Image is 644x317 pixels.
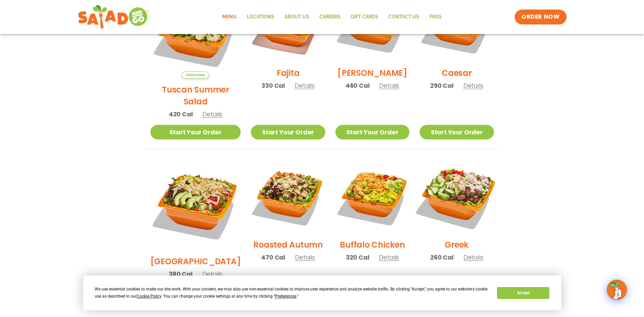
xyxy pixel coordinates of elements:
[261,253,285,262] span: 470 Cal
[217,9,447,25] nav: Menu
[521,13,559,21] span: ORDER NOW
[430,253,454,262] span: 260 Cal
[275,294,296,299] span: Preferences
[607,280,626,299] img: wpChatIcon
[420,125,494,139] a: Start Your Order
[137,294,161,299] span: Cookie Policy
[182,71,209,79] span: Seasonal
[83,276,561,310] div: Cookie Consent Prompt
[150,255,241,267] h2: [GEOGRAPHIC_DATA]
[346,81,370,90] span: 460 Cal
[95,286,489,300] div: We use essential cookies to make our site work. With your consent, we may also use non-essential ...
[277,67,300,79] h2: Fajita
[217,9,242,25] a: Menu
[497,287,549,299] button: Accept
[383,9,424,25] a: Contact Us
[279,9,314,25] a: About Us
[424,9,447,25] a: FAQs
[253,239,323,251] h2: Roasted Autumn
[150,160,241,250] img: Product photo for BBQ Ranch Salad
[515,10,566,24] a: ORDER NOW
[463,81,483,90] span: Details
[340,239,405,251] h2: Buffalo Chicken
[251,160,325,234] img: Product photo for Roasted Autumn Salad
[251,125,325,139] a: Start Your Order
[379,253,399,262] span: Details
[314,9,346,25] a: Careers
[442,67,472,79] h2: Caesar
[379,81,399,90] span: Details
[445,239,468,251] h2: Greek
[242,9,279,25] a: Locations
[78,3,149,31] img: new-SAG-logo-768×292
[335,160,409,234] img: Product photo for Buffalo Chicken Salad
[430,81,454,90] span: 290 Cal
[335,125,409,139] a: Start Your Order
[261,81,285,90] span: 330 Cal
[346,253,369,262] span: 320 Cal
[413,153,500,240] img: Product photo for Greek Salad
[150,84,241,107] h2: Tuscan Summer Salad
[337,67,407,79] h2: [PERSON_NAME]
[463,253,483,262] span: Details
[295,81,315,90] span: Details
[169,269,192,279] span: 380 Cal
[150,125,241,139] a: Start Your Order
[295,253,315,262] span: Details
[169,110,193,119] span: 420 Cal
[202,270,222,278] span: Details
[346,9,383,25] a: GIFT CARDS
[202,110,222,118] span: Details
